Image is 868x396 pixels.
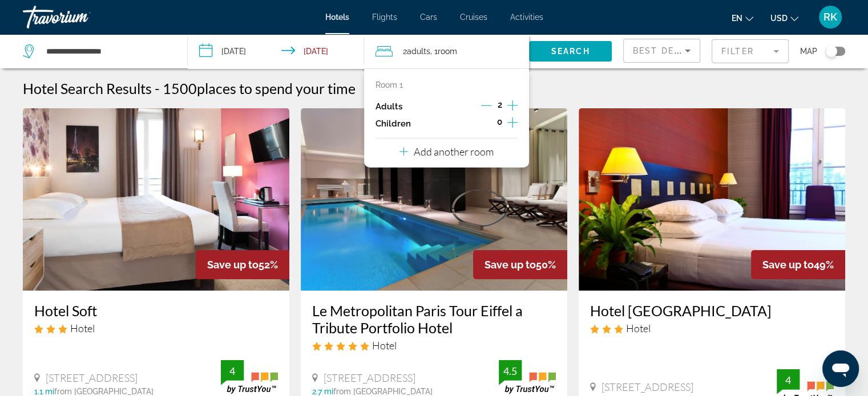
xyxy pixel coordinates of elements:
span: [STREET_ADDRESS] [324,371,415,384]
a: Cars [420,13,437,22]
button: Change language [732,10,753,26]
button: Increment adults [507,98,518,115]
div: 3 star Hotel [590,322,834,334]
span: USD [770,14,788,23]
span: 2 [403,43,430,59]
button: User Menu [815,5,845,29]
span: RK [823,11,837,23]
div: 3 star Hotel [34,322,278,334]
div: 49% [751,250,845,279]
span: Hotel [372,339,397,352]
span: Search [551,47,590,56]
div: 4 [777,373,800,387]
a: Travorium [23,2,137,32]
div: 4 [221,364,244,378]
div: 52% [196,250,289,279]
img: Hotel image [301,108,567,291]
span: Save up to [762,259,814,271]
span: from [GEOGRAPHIC_DATA] [54,387,154,396]
a: Flights [372,13,397,22]
p: Adults [376,102,402,112]
div: 5 star Hotel [312,339,556,352]
button: Travelers: 2 adults, 0 children [364,34,529,68]
button: Filter [712,39,789,64]
span: - [155,80,160,97]
a: Le Metropolitan Paris Tour Eiffel a Tribute Portfolio Hotel [312,302,556,336]
span: places to spend your time [197,80,356,97]
span: , 1 [430,43,457,59]
img: Hotel image [23,108,289,291]
img: trustyou-badge.svg [499,360,556,394]
button: Decrement adults [481,100,491,113]
button: Decrement children [481,117,491,130]
span: Hotel [626,322,651,334]
span: 1.1 mi [34,387,54,396]
span: en [732,14,742,23]
span: from [GEOGRAPHIC_DATA] [333,387,433,396]
h1: Hotel Search Results [23,80,152,97]
span: Map [800,43,817,59]
span: 0 [496,117,502,126]
span: 2.7 mi [312,387,333,396]
span: [STREET_ADDRESS] [46,371,138,384]
span: Hotel [70,322,95,334]
span: Best Deals [633,46,692,55]
button: Check-in date: Oct 3, 2025 Check-out date: Oct 26, 2025 [188,34,364,68]
a: Hotel [GEOGRAPHIC_DATA] [590,302,834,319]
p: Add another room [414,145,494,158]
img: Hotel image [579,108,845,291]
span: Save up to [207,259,259,271]
iframe: Кнопка запуска окна обмена сообщениями [822,350,859,387]
img: trustyou-badge.svg [221,360,278,394]
a: Hotel Soft [34,302,278,319]
span: [STREET_ADDRESS] [601,381,693,393]
button: Add another room [399,138,494,162]
a: Activities [510,13,543,22]
span: 2 [497,100,502,109]
div: 50% [473,250,567,279]
p: Room 1 [376,80,403,89]
a: Cruises [460,13,487,22]
button: Change currency [770,10,798,26]
button: Toggle map [817,46,845,56]
mat-select: Sort by [633,44,691,58]
p: Children [376,119,411,129]
button: Search [529,41,612,62]
span: Room [438,47,457,56]
div: 4.5 [499,364,522,378]
a: Hotels [325,13,349,22]
h2: 1500 [163,80,356,97]
button: Increment children [507,115,518,132]
span: Save up to [485,259,536,271]
span: Adults [407,47,430,56]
